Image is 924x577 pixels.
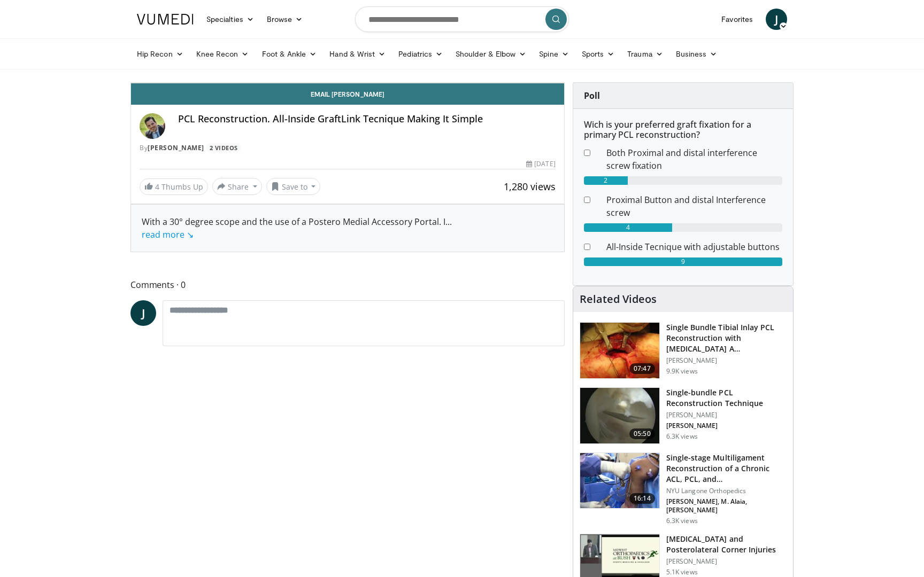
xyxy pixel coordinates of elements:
[666,453,787,485] h3: Single-stage Multiligament Reconstruction of a Chronic ACL, PCL, and…
[392,43,449,65] a: Pediatrics
[715,9,759,30] a: Favorites
[130,43,190,65] a: Hip Recon
[666,411,787,419] p: [PERSON_NAME]
[580,322,787,379] a: 07:47 Single Bundle Tibial Inlay PCL Reconstruction with [MEDICAL_DATA] A… [PERSON_NAME] 9.9K views
[584,223,672,232] div: 4
[155,182,159,192] span: 4
[666,387,787,409] h3: Single-bundle PCL Reconstruction Technique
[598,193,790,219] dd: Proximal Button and distal Interference screw
[598,146,790,172] dd: Both Proximal and distal interference screw fixation
[584,176,628,185] div: 2
[178,113,556,125] h4: PCL Reconstruction. All-Inside GraftLink Tecnique Making It Simple
[142,215,553,241] div: With a 30° degree scope and the use of a Postero Medial Accessory Portal. I
[580,453,787,525] a: 16:14 Single-stage Multiligament Reconstruction of a Chronic ACL, PCL, and… NYU Langone Orthopedi...
[584,258,782,266] div: 9
[666,534,787,555] h3: [MEDICAL_DATA] and Posterolateral Corner Injuries
[580,293,657,306] h4: Related Videos
[629,493,655,504] span: 16:14
[580,453,659,509] img: ad0bd3d9-2ac2-4b25-9c44-384141dd66f6.jpg.150x105_q85_crop-smart_upscale.jpg
[190,43,256,65] a: Knee Recon
[666,517,698,525] p: 6.3K views
[666,568,698,576] p: 5.1K views
[355,6,569,32] input: Search topics, interventions
[629,428,655,439] span: 05:50
[666,432,698,441] p: 6.3K views
[140,113,165,139] img: Avatar
[580,323,659,378] img: 10468_3.png.150x105_q85_crop-smart_upscale.jpg
[260,9,310,30] a: Browse
[666,497,787,514] p: [PERSON_NAME], M. Alaia, [PERSON_NAME]
[669,43,724,65] a: Business
[323,43,392,65] a: Hand & Wrist
[666,322,787,354] h3: Single Bundle Tibial Inlay PCL Reconstruction with [MEDICAL_DATA] A…
[130,300,156,326] a: J
[584,90,600,102] strong: Poll
[666,356,787,365] p: [PERSON_NAME]
[256,43,324,65] a: Foot & Ankle
[666,487,787,495] p: NYU Langone Orthopedics
[130,278,565,292] span: Comments 0
[266,178,321,195] button: Save to
[148,143,204,152] a: [PERSON_NAME]
[212,178,262,195] button: Share
[140,178,208,195] a: 4 Thumbs Up
[449,43,533,65] a: Shoulder & Elbow
[137,14,194,25] img: VuMedi Logo
[533,43,575,65] a: Spine
[598,240,790,253] dd: All-Inside Tecnique with adjustable buttons
[131,83,564,83] video-js: Video Player
[206,143,241,152] a: 2 Videos
[140,143,556,153] div: By
[131,83,564,105] a: Email [PERSON_NAME]
[526,159,555,169] div: [DATE]
[580,388,659,443] img: f3af6df1-8a85-45ed-8c5a-5abafe4891b9.150x105_q85_crop-smart_upscale.jpg
[584,120,782,140] h6: Wich is your preferred graft fixation for a primary PCL reconstruction?
[142,229,194,240] a: read more ↘
[575,43,621,65] a: Sports
[766,9,787,30] a: J
[200,9,260,30] a: Specialties
[580,387,787,444] a: 05:50 Single-bundle PCL Reconstruction Technique [PERSON_NAME] [PERSON_NAME] 6.3K views
[666,367,698,376] p: 9.9K views
[504,180,556,193] span: 1,280 views
[666,422,787,430] p: [PERSON_NAME]
[666,557,787,566] p: [PERSON_NAME]
[621,43,669,65] a: Trauma
[629,363,655,374] span: 07:47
